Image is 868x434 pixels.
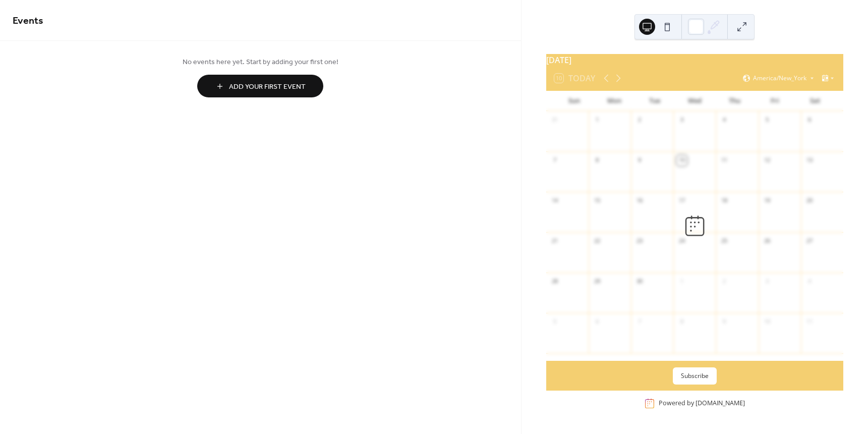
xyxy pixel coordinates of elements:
div: 9 [634,155,645,166]
div: 18 [719,195,730,206]
button: Subscribe [673,367,717,385]
div: 12 [762,155,773,166]
div: 21 [549,236,560,247]
div: 25 [719,236,730,247]
span: No events here yet. Start by adding your first one! [13,57,508,68]
div: 4 [719,115,730,126]
div: Sat [795,91,835,111]
div: 13 [804,155,815,166]
div: 14 [549,195,560,206]
div: 8 [592,155,603,166]
div: 16 [634,195,645,206]
div: Fri [755,91,795,111]
div: Powered by [659,399,745,407]
span: America/New_York [753,75,806,81]
div: 7 [634,316,645,328]
div: 27 [804,236,815,247]
div: 5 [762,115,773,126]
div: 10 [762,316,773,328]
div: 10 [676,155,687,166]
div: 2 [634,115,645,126]
div: 2 [719,276,730,287]
div: 5 [549,316,560,328]
a: Add Your First Event [13,75,508,97]
div: 1 [592,115,603,126]
div: Wed [674,91,715,111]
span: Events [13,11,43,31]
div: 19 [762,195,773,206]
div: Tue [634,91,675,111]
div: 3 [762,276,773,287]
div: 15 [592,195,603,206]
div: 4 [804,276,815,287]
div: 29 [592,276,603,287]
div: 6 [804,115,815,126]
div: 23 [634,236,645,247]
div: 30 [634,276,645,287]
div: [DATE] [546,54,843,66]
div: 22 [592,236,603,247]
div: 17 [676,195,687,206]
div: 31 [549,115,560,126]
div: 7 [549,155,560,166]
div: 26 [762,236,773,247]
div: 20 [804,195,815,206]
div: Thu [715,91,755,111]
div: 8 [676,316,687,328]
div: Mon [594,91,634,111]
a: [DOMAIN_NAME] [696,399,745,407]
div: 9 [719,316,730,328]
div: 28 [549,276,560,287]
span: Add Your First Event [229,82,306,92]
div: 11 [719,155,730,166]
div: 11 [804,316,815,328]
div: 24 [676,236,687,247]
button: Add Your First Event [197,75,323,97]
div: 1 [676,276,687,287]
div: 3 [676,115,687,126]
div: Sun [554,91,595,111]
div: 6 [592,316,603,328]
